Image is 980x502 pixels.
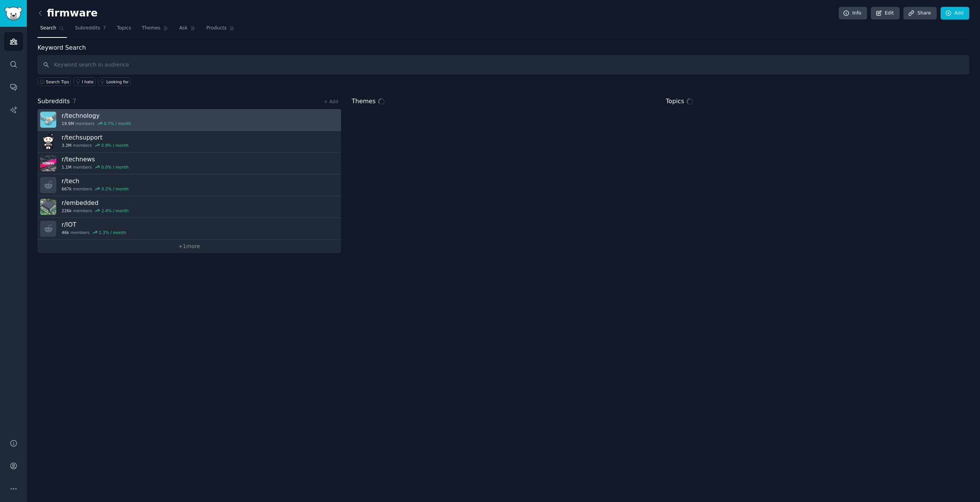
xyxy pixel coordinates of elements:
[62,199,129,207] h3: r/ embedded
[103,25,106,32] span: 7
[38,153,341,174] a: r/technews1.1Mmembers0.0% / month
[101,164,129,170] div: 0.0 % / month
[62,186,129,192] div: members
[38,109,341,131] a: r/technology19.9Mmembers0.7% / month
[62,177,129,185] h3: r/ tech
[40,112,56,128] img: technology
[75,25,100,32] span: Subreddits
[46,79,69,84] span: Search Tips
[204,22,237,38] a: Products
[62,121,131,126] div: members
[62,208,129,213] div: members
[62,164,129,170] div: members
[62,121,74,126] span: 19.9M
[38,44,86,51] label: Keyword Search
[5,7,22,20] img: GummySearch logo
[206,25,227,32] span: Products
[666,97,684,106] span: Topics
[142,25,161,32] span: Themes
[114,22,134,38] a: Topics
[40,133,56,149] img: techsupport
[101,208,129,213] div: 2.4 % / month
[62,230,126,235] div: members
[82,79,93,84] div: I hate
[117,25,131,32] span: Topics
[62,164,72,170] span: 1.1M
[903,7,936,20] a: Share
[839,7,867,20] a: Info
[38,240,341,253] a: +1more
[139,22,171,38] a: Themes
[40,155,56,171] img: technews
[98,77,131,86] a: Looking for
[941,7,969,20] a: Add
[62,112,131,120] h3: r/ technology
[62,230,69,235] span: 46k
[99,230,126,235] div: 1.3 % / month
[176,22,198,38] a: Ask
[62,155,129,163] h3: r/ technews
[38,196,341,218] a: r/embedded226kmembers2.4% / month
[101,143,129,148] div: 0.9 % / month
[40,25,56,32] span: Search
[106,79,129,84] div: Looking for
[38,174,341,196] a: r/tech667kmembers0.2% / month
[38,131,341,153] a: r/techsupport3.3Mmembers0.9% / month
[104,121,131,126] div: 0.7 % / month
[62,208,72,213] span: 226k
[62,221,126,229] h3: r/ IOT
[73,77,95,86] a: I hate
[38,55,969,75] input: Keyword search in audience
[62,143,129,148] div: members
[38,7,98,19] h2: firmware
[38,22,67,38] a: Search
[179,25,188,32] span: Ask
[38,218,341,240] a: r/IOT46kmembers1.3% / month
[871,7,900,20] a: Edit
[101,186,129,192] div: 0.2 % / month
[62,133,129,141] h3: r/ techsupport
[62,186,72,192] span: 667k
[38,97,70,106] span: Subreddits
[38,77,71,86] button: Search Tips
[72,22,109,38] a: Subreddits7
[40,199,56,215] img: embedded
[352,97,376,106] span: Themes
[62,143,72,148] span: 3.3M
[324,99,338,104] a: + Add
[73,97,77,105] span: 7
